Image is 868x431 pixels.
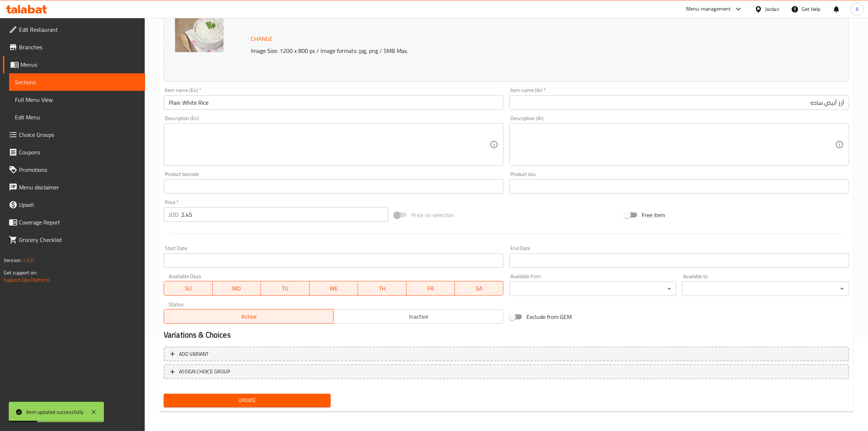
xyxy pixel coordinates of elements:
span: MO [215,283,258,294]
span: Branches [19,43,139,51]
span: Get support on: [4,268,37,277]
a: Upsell [3,196,145,213]
button: Active [164,309,334,324]
span: Grocery Checklist [19,235,139,244]
div: Menu-management [686,5,731,14]
span: Coverage Report [19,218,139,227]
span: Change [251,34,273,44]
a: Choice Groups [3,126,145,143]
span: Promotions [19,165,139,174]
div: Jordan [765,5,779,13]
a: Branches [3,38,145,56]
span: Edit Menu [15,113,139,122]
a: Edit Menu [9,108,145,126]
input: Please enter product sku [509,179,849,194]
button: Add variant [164,347,849,362]
span: Edit Restaurant [19,25,139,34]
span: Inactive [336,311,501,322]
span: Menu disclaimer [19,183,139,192]
span: Exclude from GEM [526,312,572,321]
span: 1.0.0 [23,255,34,265]
a: Grocery Checklist [3,231,145,249]
h2: Variations & Choices [164,330,849,340]
input: Enter name Ar [509,95,849,110]
span: Free item [642,211,665,219]
span: Coupons [19,148,139,157]
button: FR [406,281,455,296]
span: Choice Groups [19,130,139,139]
span: Active [167,311,331,322]
span: Menus [20,60,139,69]
div: ​ [682,281,849,296]
span: Sections [15,78,139,86]
span: TU [264,283,307,294]
button: SA [455,281,503,296]
button: Update [164,394,331,407]
span: SU [167,283,210,294]
span: Upsell [19,200,139,209]
input: Please enter product barcode [164,179,503,194]
a: Coverage Report [3,213,145,231]
button: TU [261,281,310,296]
span: TH [361,283,404,294]
span: WE [312,283,355,294]
a: Coupons [3,143,145,161]
a: Edit Restaurant [3,21,145,38]
button: SU [164,281,213,296]
span: Version: [4,255,22,265]
p: JOD [169,210,178,219]
span: FR [409,283,452,294]
div: ​ [509,281,676,296]
button: Change [248,31,276,46]
button: WE [310,281,358,296]
div: Item updated successfully [26,408,83,416]
a: Menus [3,56,145,73]
a: Sections [9,73,145,91]
img: mmw_638864853427003113 [175,16,223,52]
span: Price on selection [411,211,454,219]
span: SA [458,283,501,294]
a: Support.OpsPlatform [4,275,50,285]
a: Full Menu View [9,91,145,108]
span: ASSIGN CHOICE GROUP [179,367,230,376]
button: TH [358,281,406,296]
span: A [856,5,859,13]
span: Add variant [179,350,209,359]
a: Promotions [3,161,145,178]
input: Enter name En [164,95,503,110]
span: Full Menu View [15,95,139,104]
span: Update [170,396,325,405]
a: Menu disclaimer [3,178,145,196]
p: Image Size: 1200 x 800 px / Image formats: jpg, png / 5MB Max. [248,46,745,55]
input: Please enter price [181,207,388,222]
button: MO [213,281,261,296]
button: ASSIGN CHOICE GROUP [164,364,849,379]
button: Inactive [333,309,503,324]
